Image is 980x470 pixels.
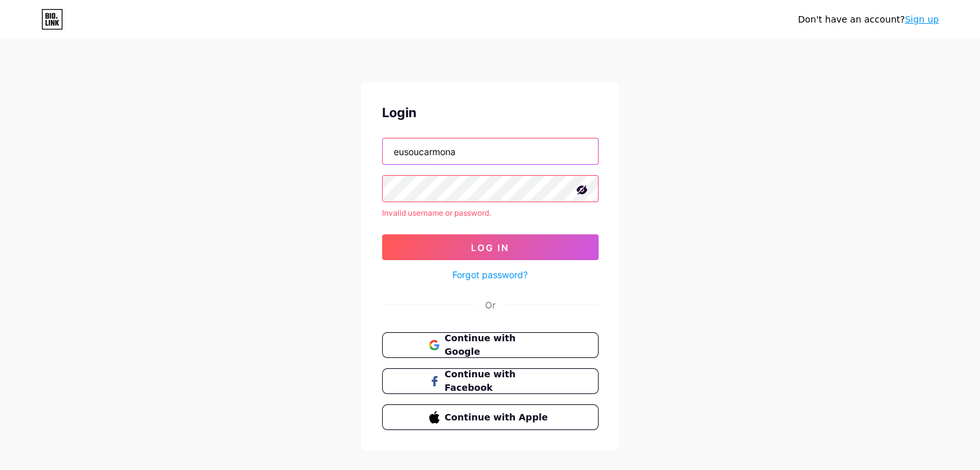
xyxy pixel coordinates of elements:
[445,368,551,395] span: Continue with Facebook
[382,234,599,260] button: Log In
[382,207,599,219] div: Invalid username or password.
[452,268,528,281] a: Forgot password?
[485,298,495,312] div: Or
[382,332,599,358] button: Continue with Google
[445,332,551,359] span: Continue with Google
[445,411,551,424] span: Continue with Apple
[905,14,939,24] a: Sign up
[382,103,599,122] div: Login
[798,13,939,26] div: Don't have an account?
[382,404,599,430] button: Continue with Apple
[383,138,598,164] input: Username
[382,368,599,394] button: Continue with Facebook
[471,242,509,253] span: Log In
